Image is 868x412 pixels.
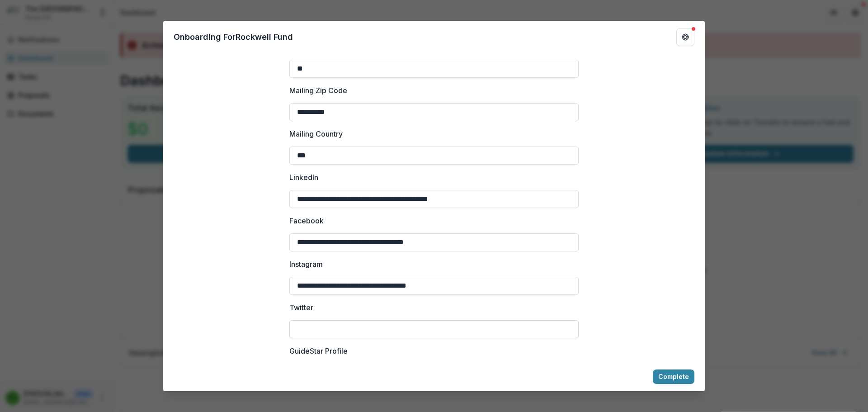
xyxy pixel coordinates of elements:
p: Mailing Country [289,128,343,139]
button: Complete [653,369,694,384]
p: Instagram [289,259,323,270]
p: Onboarding For Rockwell Fund [174,31,293,43]
p: GuideStar Profile [289,346,348,356]
p: LinkedIn [289,172,318,183]
p: Mailing Zip Code [289,85,347,96]
button: Get Help [676,28,694,46]
p: Facebook [289,215,324,226]
p: Twitter [289,302,313,313]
